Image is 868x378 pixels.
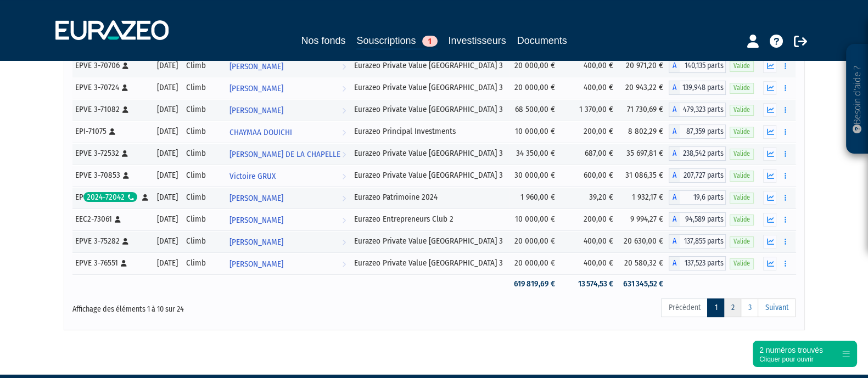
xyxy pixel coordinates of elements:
[669,81,680,95] span: A
[509,99,561,121] td: 68 500,00 €
[741,298,758,317] a: 3
[619,77,669,99] td: 20 943,22 €
[121,260,127,267] i: [Français] Personne physique
[157,82,178,93] div: [DATE]
[229,122,292,143] span: CHAYMAA DOUICHI
[225,77,350,99] a: [PERSON_NAME]
[356,33,437,50] a: Souscriptions1
[619,274,669,294] td: 631 345,52 €
[669,125,726,139] div: A - Eurazeo Principal Investments
[182,99,225,121] td: Climb
[669,168,680,183] span: A
[342,254,346,274] i: Voir l'investisseur
[561,252,619,274] td: 400,00 €
[561,121,619,143] td: 200,00 €
[669,59,680,73] span: A
[619,143,669,165] td: 35 697,81 €
[561,99,619,121] td: 1 370,00 €
[342,100,346,121] i: Voir l'investisseur
[182,55,225,77] td: Climb
[75,191,149,203] div: EP
[669,146,680,161] span: A
[619,208,669,230] td: 9 994,27 €
[680,234,726,249] span: 137,855 parts
[122,63,128,69] i: [Français] Personne physique
[619,55,669,77] td: 20 971,20 €
[680,125,726,139] span: 87,359 parts
[229,166,276,187] span: Victoire GRUX
[669,168,726,183] div: A - Eurazeo Private Value Europe 3
[509,121,561,143] td: 10 000,00 €
[680,212,726,227] span: 94,589 parts
[229,57,283,77] span: [PERSON_NAME]
[122,106,128,113] i: [Français] Personne physique
[354,82,505,93] div: Eurazeo Private Value [GEOGRAPHIC_DATA] 3
[229,232,283,252] span: [PERSON_NAME]
[75,82,149,93] div: EPVE 3-70724
[229,254,283,274] span: [PERSON_NAME]
[422,36,438,47] span: 1
[122,150,128,157] i: [Français] Personne physique
[509,252,561,274] td: 20 000,00 €
[182,208,225,230] td: Climb
[509,230,561,252] td: 20 000,00 €
[75,235,149,247] div: EPVE 3-75282
[724,298,741,317] a: 2
[680,103,726,117] span: 479,323 parts
[225,99,350,121] a: [PERSON_NAME]
[83,192,137,202] div: 2024-72042
[730,83,754,93] span: Valide
[758,298,796,317] a: Suivant
[182,77,225,99] td: Climb
[680,59,726,73] span: 140,135 parts
[122,238,128,245] i: [Français] Personne physique
[680,146,726,161] span: 238,542 parts
[109,128,115,135] i: [Français] Personne physique
[561,55,619,77] td: 400,00 €
[182,121,225,143] td: Climb
[669,190,680,205] span: A
[229,188,283,208] span: [PERSON_NAME]
[157,213,178,225] div: [DATE]
[354,191,505,203] div: Eurazeo Patrimoine 2024
[225,121,350,143] a: CHAYMAA DOUICHI
[157,148,178,159] div: [DATE]
[669,190,726,205] div: A - Eurazeo Patrimoine 2024
[342,57,346,77] i: Voir l'investisseur
[354,60,505,71] div: Eurazeo Private Value [GEOGRAPHIC_DATA] 3
[730,258,754,269] span: Valide
[669,103,726,117] div: A - Eurazeo Private Value Europe 3
[182,165,225,187] td: Climb
[354,213,505,225] div: Eurazeo Entrepreneurs Club 2
[509,165,561,187] td: 30 000,00 €
[182,252,225,274] td: Climb
[561,187,619,208] td: 39,20 €
[509,274,561,294] td: 619 819,69 €
[730,215,754,225] span: Valide
[225,165,350,187] a: Victoire GRUX
[561,165,619,187] td: 600,00 €
[342,78,346,99] i: Voir l'investisseur
[561,208,619,230] td: 200,00 €
[730,105,754,115] span: Valide
[449,33,506,48] a: Investisseurs
[561,274,619,294] td: 13 574,53 €
[301,33,345,48] a: Nos fonds
[72,297,365,315] div: Affichage des éléments 1 à 10 sur 24
[619,165,669,187] td: 31 086,35 €
[669,81,726,95] div: A - Eurazeo Private Value Europe 3
[229,210,283,230] span: [PERSON_NAME]
[229,144,340,165] span: [PERSON_NAME] DE LA CHAPELLE
[730,193,754,203] span: Valide
[707,298,724,317] a: 1
[669,146,726,161] div: A - Eurazeo Private Value Europe 3
[342,166,346,187] i: Voir l'investisseur
[225,230,350,252] a: [PERSON_NAME]
[342,188,346,208] i: Voir l'investisseur
[561,77,619,99] td: 400,00 €
[669,234,726,249] div: A - Eurazeo Private Value Europe 3
[619,230,669,252] td: 20 630,00 €
[75,170,149,181] div: EPVE 3-70853
[354,170,505,181] div: Eurazeo Private Value [GEOGRAPHIC_DATA] 3
[75,148,149,159] div: EPVE 3-72532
